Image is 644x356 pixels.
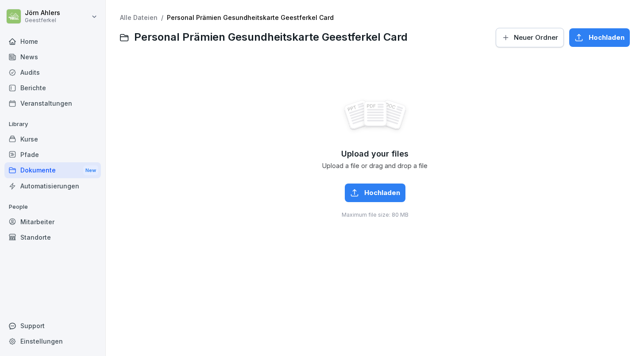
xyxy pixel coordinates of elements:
p: People [4,200,101,214]
span: Upload a file or drag and drop a file [322,162,428,170]
div: Support [4,318,101,333]
a: Veranstaltungen [4,96,101,111]
p: Geestferkel [25,17,60,23]
a: Mitarbeiter [4,214,101,230]
a: Einstellungen [4,333,101,349]
a: Automatisierungen [4,178,101,194]
div: Dokumente [4,162,101,179]
span: Personal Prämien Gesundheitskarte Geestferkel Card [134,31,408,44]
a: Standorte [4,230,101,245]
a: DokumenteNew [4,162,101,179]
div: New [83,165,98,176]
a: Personal Prämien Gesundheitskarte Geestferkel Card [167,14,334,21]
a: Audits [4,65,101,80]
span: Hochladen [364,188,400,198]
span: Upload your files [341,149,409,159]
a: Berichte [4,80,101,96]
span: / [161,14,163,22]
button: Hochladen [345,184,405,202]
a: Pfade [4,147,101,162]
p: Library [4,117,101,131]
a: Alle Dateien [120,14,158,21]
a: News [4,49,101,65]
button: Hochladen [569,28,630,47]
span: Neuer Ordner [514,33,558,42]
a: Kurse [4,131,101,147]
button: Neuer Ordner [496,28,564,47]
p: Jörn Ahlers [25,9,60,17]
span: Hochladen [589,33,625,42]
a: Home [4,34,101,49]
span: Maximum file size: 80 MB [342,211,409,219]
